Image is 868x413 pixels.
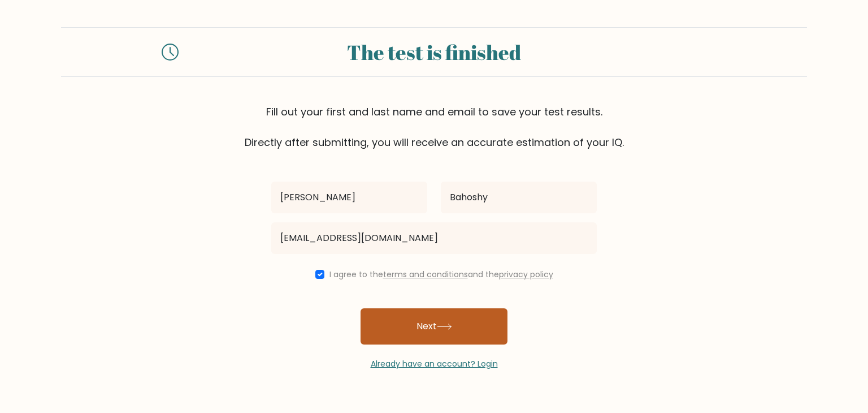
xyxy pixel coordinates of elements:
[499,269,553,280] a: privacy policy
[361,308,507,345] button: Next
[383,269,468,280] a: terms and conditions
[329,269,553,280] label: I agree to the and the
[61,104,807,150] div: Fill out your first and last name and email to save your test results. Directly after submitting,...
[271,182,427,213] input: First name
[371,358,498,369] a: Already have an account? Login
[271,222,597,254] input: Email
[192,37,676,67] div: The test is finished
[441,182,597,213] input: Last name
